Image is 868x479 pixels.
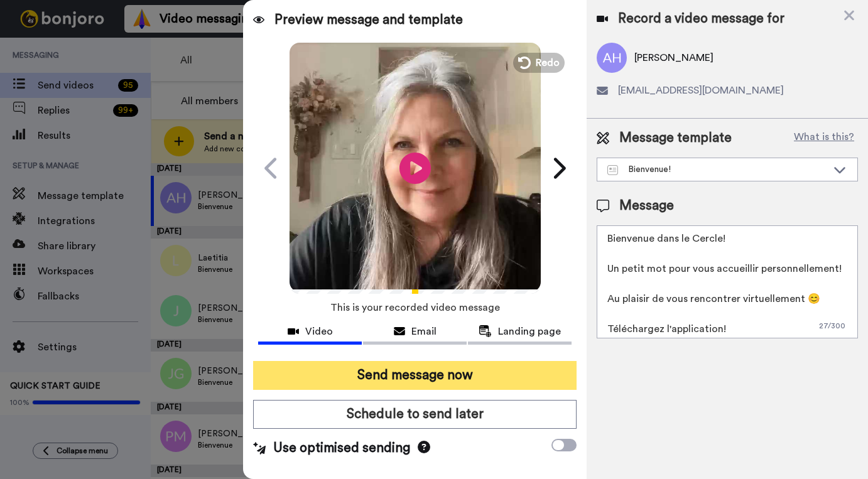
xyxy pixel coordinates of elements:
[607,165,618,175] img: Message-temps.svg
[253,361,577,390] button: Send message now
[619,196,674,215] span: Message
[273,439,410,458] span: Use optimised sending
[253,400,577,429] button: Schedule to send later
[597,225,858,338] textarea: Bienvenue dans le Cercle! Un petit mot pour vous accueillir personnellement! Au plaisir de vous r...
[607,163,827,176] div: Bienvenue!
[618,83,784,98] span: [EMAIL_ADDRESS][DOMAIN_NAME]
[498,324,561,339] span: Landing page
[790,129,858,148] button: What is this?
[305,324,333,339] span: Video
[411,324,437,339] span: Email
[330,294,500,321] span: This is your recorded video message
[619,129,732,148] span: Message template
